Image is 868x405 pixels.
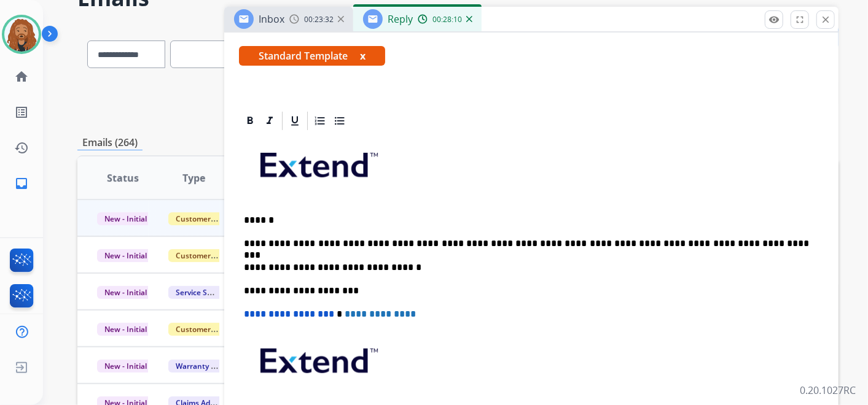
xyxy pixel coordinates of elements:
span: 00:28:10 [432,15,462,25]
div: Ordered List [311,112,329,130]
div: Bold [241,112,259,130]
mat-icon: inbox [14,176,29,191]
mat-icon: close [820,14,831,25]
span: Customer Support [168,212,248,225]
span: Customer Support [168,249,248,262]
div: Italic [260,112,279,130]
span: New - Initial [97,212,154,225]
div: Bullet List [330,112,349,130]
mat-icon: history [14,141,29,155]
span: Service Support [168,286,238,299]
img: avatar [4,17,39,52]
mat-icon: list_alt [14,105,29,120]
span: Reply [388,12,413,26]
span: Warranty Ops [168,360,232,372]
span: New - Initial [97,286,154,299]
span: New - Initial [97,249,154,262]
span: New - Initial [97,360,154,372]
span: 00:23:32 [304,15,334,25]
div: Underline [286,112,304,130]
mat-icon: remove_red_eye [768,14,780,25]
span: Inbox [259,12,284,26]
p: 0.20.1027RC [800,383,856,398]
p: Emails (264) [77,135,143,150]
span: Type [182,171,205,185]
span: New - Initial [97,323,154,336]
span: Status [107,171,139,185]
mat-icon: fullscreen [794,14,805,25]
span: Standard Template [239,46,385,66]
mat-icon: home [14,69,29,84]
button: x [360,48,366,63]
span: Customer Support [168,323,248,336]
